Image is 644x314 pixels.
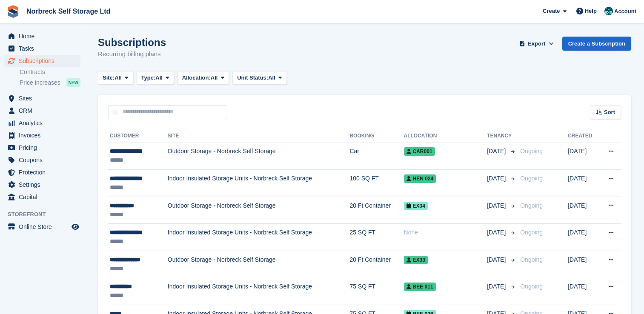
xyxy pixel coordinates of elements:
span: Help [585,7,597,15]
span: Ongoing [520,148,543,154]
span: All [268,74,275,82]
span: Online Store [19,221,70,233]
h1: Subscriptions [98,37,166,48]
span: Coupons [19,154,70,166]
span: All [211,74,218,82]
span: EX34 [404,202,428,210]
img: Sally King [604,7,613,15]
button: Site: All [98,71,133,85]
th: Tenancy [487,129,517,143]
th: Customer [108,129,168,143]
th: Booking [349,129,404,143]
button: Unit Status: All [232,71,286,85]
td: Car [349,143,404,170]
td: [DATE] [568,197,598,224]
span: Sort [604,108,615,117]
button: Allocation: All [177,71,229,85]
td: 20 Ft Container [349,197,404,224]
a: menu [4,154,80,166]
span: EX33 [404,256,428,264]
a: Contracts [20,68,80,76]
div: None [404,228,487,237]
td: 25 SQ FT [349,224,404,251]
span: Type: [141,74,156,82]
span: Ongoing [520,283,543,290]
td: [DATE] [568,224,598,251]
span: Export [528,40,545,48]
a: Norbreck Self Storage Ltd [23,4,114,18]
span: [DATE] [487,201,507,210]
td: Outdoor Storage - Norbreck Self Storage [168,143,350,170]
a: Price increases NEW [20,78,80,87]
p: Recurring billing plans [98,49,166,59]
button: Type: All [137,71,174,85]
a: menu [4,191,80,203]
span: Allocation: [182,74,211,82]
a: menu [4,43,80,54]
span: Ongoing [520,175,543,182]
span: Subscriptions [19,55,70,67]
td: [DATE] [568,278,598,305]
span: Invoices [19,129,70,141]
td: 20 Ft Container [349,251,404,278]
a: menu [4,55,80,67]
span: Settings [19,179,70,191]
a: menu [4,179,80,191]
span: Account [614,7,636,16]
span: Create [543,7,560,15]
span: [DATE] [487,282,507,291]
td: Indoor Insulated Storage Units - Norbreck Self Storage [168,224,350,251]
a: Create a Subscription [562,37,631,51]
span: [DATE] [487,174,507,183]
td: Outdoor Storage - Norbreck Self Storage [168,251,350,278]
th: Site [168,129,350,143]
span: All [114,74,122,82]
span: Price increases [20,79,60,87]
a: menu [4,221,80,233]
span: Analytics [19,117,70,129]
span: Car001 [404,147,435,156]
a: menu [4,105,80,117]
td: 75 SQ FT [349,278,404,305]
td: 100 SQ FT [349,170,404,197]
th: Created [568,129,598,143]
a: Preview store [70,222,80,232]
span: Protection [19,166,70,178]
td: [DATE] [568,251,598,278]
span: Home [19,30,70,42]
span: Ongoing [520,202,543,209]
span: [DATE] [487,255,507,264]
img: stora-icon-8386f47178a22dfd0bd8f6a31ec36ba5ce8667c1dd55bd0f319d3a0aa187defe.svg [7,5,20,18]
a: menu [4,30,80,42]
a: menu [4,166,80,178]
a: menu [4,129,80,141]
td: [DATE] [568,170,598,197]
span: Unit Status: [237,74,268,82]
span: All [155,74,163,82]
span: [DATE] [487,147,507,156]
span: Pricing [19,142,70,154]
a: menu [4,117,80,129]
span: Capital [19,191,70,203]
a: menu [4,92,80,104]
span: Storefront [8,210,85,219]
span: Sites [19,92,70,104]
span: Tasks [19,43,70,54]
th: Allocation [404,129,487,143]
span: CRM [19,105,70,117]
a: menu [4,142,80,154]
td: Indoor Insulated Storage Units - Norbreck Self Storage [168,278,350,305]
td: [DATE] [568,143,598,170]
span: Site: [103,74,114,82]
span: HEN 024 [404,174,436,183]
button: Export [518,37,555,51]
span: Ongoing [520,229,543,236]
span: BEE 011 [404,283,436,291]
span: Ongoing [520,256,543,263]
span: [DATE] [487,228,507,237]
td: Indoor Insulated Storage Units - Norbreck Self Storage [168,170,350,197]
div: NEW [66,78,80,87]
td: Outdoor Storage - Norbreck Self Storage [168,197,350,224]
